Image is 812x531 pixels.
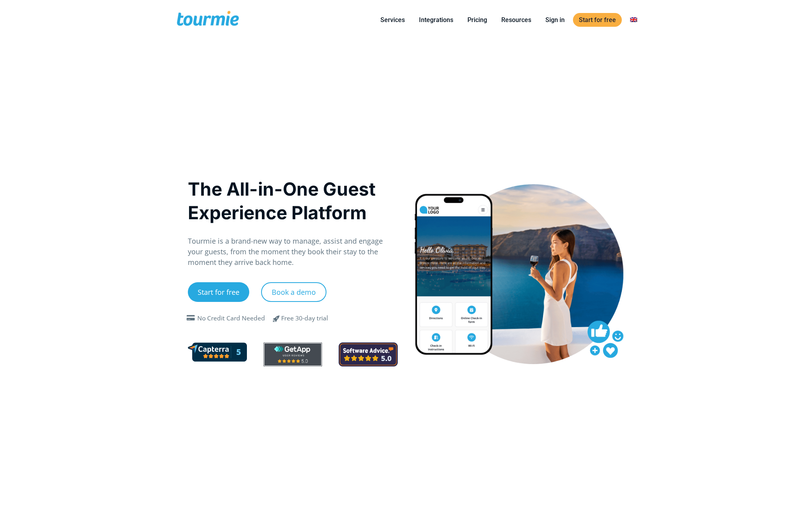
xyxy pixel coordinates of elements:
a: Start for free [573,13,622,27]
span:  [185,315,197,321]
a: Book a demo [261,282,326,302]
h1: The All-in-One Guest Experience Platform [188,177,398,224]
a: Resources [495,15,537,25]
span:  [267,314,286,323]
div: Free 30-day trial [281,314,328,323]
a: Services [374,15,411,25]
a: Start for free [188,282,249,302]
p: Tourmie is a brand-new way to manage, assist and engage your guests, from the moment they book th... [188,236,398,268]
a: Pricing [462,15,493,25]
a: Integrations [413,15,459,25]
a: Sign in [539,15,571,25]
div: No Credit Card Needed [197,314,265,323]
